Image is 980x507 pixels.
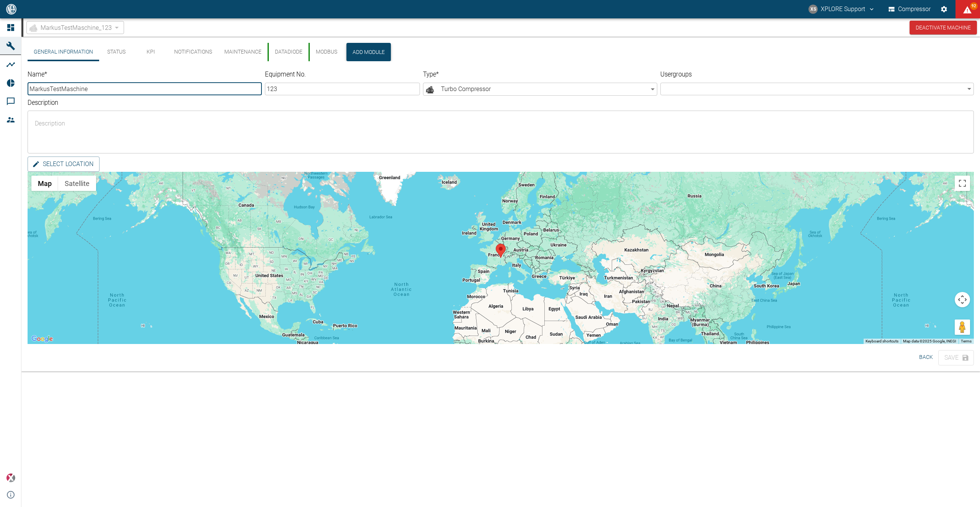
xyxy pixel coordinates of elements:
[99,43,134,61] button: Status
[660,70,895,79] label: Usergroups
[970,2,978,10] span: 92
[807,2,876,16] button: compressors@neaxplore.com
[910,21,977,35] button: Deactivate Machine
[168,43,218,61] button: Notifications
[937,2,951,16] button: Settings
[28,83,262,95] input: Name
[808,5,818,14] div: XS
[28,157,100,172] button: Select location
[887,2,933,16] button: Compressor
[265,70,381,79] label: Equipment No.
[6,473,15,483] img: Xplore Logo
[41,23,112,32] span: MarkusTestMaschine_123
[346,43,391,61] button: Add Module
[28,70,203,79] label: Name *
[28,23,112,32] a: MarkusTestMaschine_123
[425,85,648,94] span: Turbo Compressor
[268,43,309,61] button: DataDiode
[5,4,17,14] img: logo
[218,43,268,61] button: Maintenance
[28,43,99,61] button: General Information
[265,83,420,95] input: Equipment No.
[309,43,343,61] button: Modbus
[134,43,168,61] button: KPI
[28,98,737,107] label: Description
[914,350,938,364] button: Back
[423,70,599,79] label: Type *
